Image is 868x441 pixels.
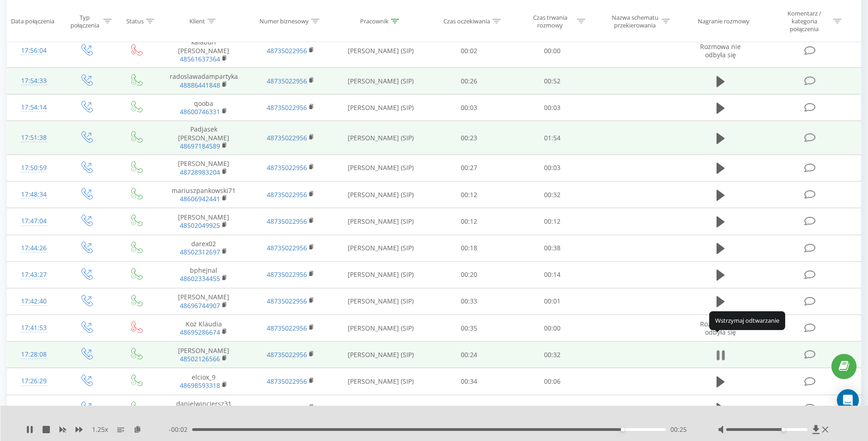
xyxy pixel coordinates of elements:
div: 17:28:08 [16,346,51,364]
td: 00:12 [427,208,511,235]
td: [PERSON_NAME] [161,208,247,235]
div: Nazwa schematu przekierowania [610,13,659,29]
td: 00:32 [511,342,594,368]
a: 48735022956 [267,377,307,386]
a: 48561637364 [180,55,220,63]
td: 00:12 [427,182,511,208]
a: 48735022956 [267,217,307,226]
td: [PERSON_NAME] (SIP) [334,121,427,155]
a: 48886441848 [180,81,220,89]
td: [PERSON_NAME] (SIP) [334,208,427,235]
span: Rozmowa nie odbyła się [700,42,741,59]
a: 48735022956 [267,324,307,332]
a: 48696744907 [180,301,220,310]
td: 00:03 [511,94,594,121]
td: 00:11 [511,395,594,421]
div: Wstrzymaj odtwarzanie [709,311,785,330]
td: 00:12 [511,208,594,235]
a: 48728983204 [180,168,220,176]
div: Accessibility label [782,428,785,431]
td: 00:52 [511,68,594,94]
td: 00:01 [511,288,594,314]
td: [PERSON_NAME] [161,288,247,314]
div: 17:48:34 [16,186,51,204]
a: 48697184589 [180,142,220,150]
td: elciox_9 [161,368,247,395]
td: 00:26 [427,68,511,94]
a: 48735022956 [267,133,307,142]
div: 17:54:14 [16,99,51,116]
td: 00:18 [427,395,511,421]
td: 00:34 [427,368,511,395]
div: 17:50:59 [16,159,51,177]
td: 00:24 [427,342,511,368]
a: 48606942441 [180,194,220,203]
div: Data połączenia [11,17,54,25]
td: [PERSON_NAME] (SIP) [334,368,427,395]
a: 48735022956 [267,190,307,199]
td: 00:03 [511,154,594,181]
div: 17:41:53 [16,319,51,337]
div: 17:47:04 [16,212,51,230]
div: 17:44:26 [16,239,51,257]
div: Czas trwania rozmowy [526,13,575,29]
td: 00:38 [511,235,594,261]
td: 00:23 [427,121,511,155]
td: 00:00 [511,34,594,68]
td: 00:20 [427,261,511,288]
div: Numer biznesowy [259,17,309,25]
td: [PERSON_NAME] (SIP) [334,94,427,121]
a: 48735022956 [267,103,307,112]
a: 48502049925 [180,221,220,230]
div: 17:43:27 [16,266,51,284]
td: radoslawadampartyka [161,68,247,94]
a: 48735022956 [267,403,307,412]
a: 48735022956 [267,297,307,305]
a: 48600746331 [180,107,220,116]
a: 48735022956 [267,163,307,172]
td: [PERSON_NAME] (SIP) [334,261,427,288]
td: bphejnal [161,261,247,288]
div: Czas oczekiwania [443,17,490,25]
a: 48695286674 [180,328,220,336]
div: Status [126,17,144,25]
td: qooba [161,94,247,121]
td: 00:35 [427,315,511,342]
td: [PERSON_NAME] (SIP) [334,235,427,261]
a: 48735022956 [267,77,307,85]
td: mariuszpankowski71 [161,182,247,208]
div: 17:56:04 [16,42,51,60]
a: 48735022956 [267,243,307,252]
a: 48698593318 [180,381,220,390]
td: 01:54 [511,121,594,155]
td: 00:03 [427,94,511,121]
div: Komentarz / kategoria połączenia [777,10,831,33]
td: 00:33 [427,288,511,314]
div: Typ połączenia [69,13,101,29]
td: [PERSON_NAME] (SIP) [334,154,427,181]
td: Koz Klaudia [161,315,247,342]
div: Klient [189,17,205,25]
td: [PERSON_NAME] (SIP) [334,315,427,342]
td: darex02 [161,235,247,261]
span: 00:25 [670,425,687,434]
span: Rozmowa nie odbyła się [700,320,741,336]
div: 17:26:29 [16,372,51,390]
td: 00:18 [427,235,511,261]
td: Padjasek [PERSON_NAME] [161,121,247,155]
td: [PERSON_NAME] (SIP) [334,342,427,368]
td: 00:27 [427,154,511,181]
div: Nagranie rozmowy [698,17,749,25]
td: 00:00 [511,315,594,342]
a: 48735022956 [267,46,307,55]
div: Open Intercom Messenger [837,389,859,411]
span: 1.25 x [92,425,108,434]
td: [PERSON_NAME] (SIP) [334,182,427,208]
a: 48502312697 [180,248,220,256]
td: 00:02 [427,34,511,68]
td: [PERSON_NAME] (SIP) [334,34,427,68]
div: Accessibility label [621,428,625,431]
td: danielwinciersz31 [161,395,247,421]
td: 00:06 [511,368,594,395]
td: 00:14 [511,261,594,288]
